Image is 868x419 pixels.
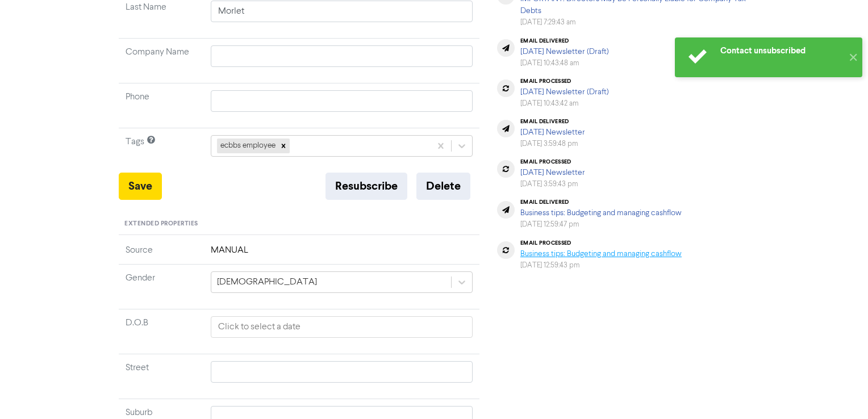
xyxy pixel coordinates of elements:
a: Business tips: Budgeting and managing cashflow [520,250,682,258]
button: Delete [416,173,470,200]
a: [DATE] Newsletter (Draft) [520,88,609,96]
td: MANUAL [204,244,479,265]
div: Contact unsubscribed [720,45,842,57]
div: [DATE] 3:59:43 pm [520,179,585,190]
iframe: Chat Widget [811,364,868,419]
td: Phone [119,83,204,128]
a: [DATE] Newsletter (Draft) [520,48,609,56]
button: Resubscribe [325,173,407,200]
div: [DATE] 10:43:42 am [520,98,609,109]
td: Tags [119,128,204,173]
div: Extended Properties [119,213,479,235]
a: [DATE] Newsletter [520,169,585,177]
input: Click to select a date [211,316,473,338]
div: [DATE] 3:59:48 pm [520,139,585,149]
div: [DATE] 10:43:48 am [520,58,609,69]
div: email processed [520,78,609,85]
td: D.O.B [119,309,204,354]
td: Company Name [119,39,204,83]
a: Business tips: Budgeting and managing cashflow [520,209,682,217]
div: email processed [520,158,585,165]
div: email delivered [520,199,682,206]
div: [DEMOGRAPHIC_DATA] [217,275,317,289]
button: Save [119,173,162,200]
div: email delivered [520,37,609,44]
div: [DATE] 7:29:43 am [520,17,749,28]
div: email delivered [520,118,585,125]
td: Gender [119,264,204,309]
td: Source [119,244,204,265]
td: Street [119,354,204,399]
a: [DATE] Newsletter [520,128,585,136]
div: email processed [520,240,682,246]
div: [DATE] 12:59:47 pm [520,219,682,230]
div: [DATE] 12:59:43 pm [520,260,682,271]
div: ecbbs employee [217,139,277,153]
